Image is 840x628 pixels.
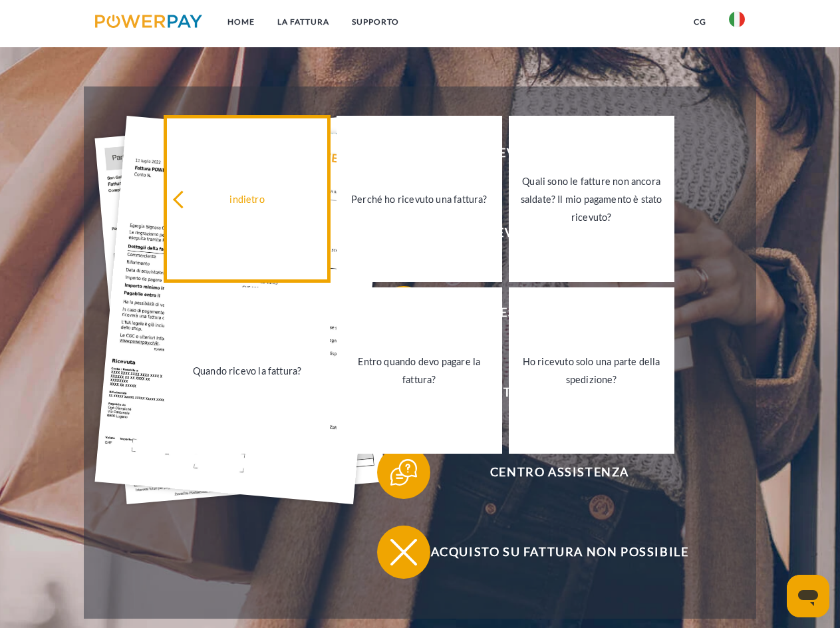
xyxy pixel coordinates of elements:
[216,10,266,34] a: Home
[172,190,322,208] div: indietro
[345,190,494,208] div: Perché ho ricevuto una fattura?
[509,116,674,282] a: Quali sono le fatture non ancora saldate? Il mio pagamento è stato ricevuto?
[341,10,410,34] a: Supporto
[345,353,494,389] div: Entro quando devo pagare la fattura?
[387,536,420,569] img: qb_close.svg
[517,353,666,389] div: Ho ricevuto solo una parte della spedizione?
[682,10,718,34] a: CG
[377,526,723,579] button: Acquisto su fattura non possibile
[95,15,202,28] img: logo-powerpay.svg
[396,526,722,579] span: Acquisto su fattura non possibile
[266,10,341,34] a: LA FATTURA
[787,575,829,617] iframe: Pulsante per aprire la finestra di messaggistica
[377,446,723,499] button: Centro assistenza
[396,446,722,499] span: Centro assistenza
[729,11,745,27] img: it
[387,456,420,489] img: qb_help.svg
[517,172,666,226] div: Quali sono le fatture non ancora saldate? Il mio pagamento è stato ricevuto?
[172,362,322,380] div: Quando ricevo la fattura?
